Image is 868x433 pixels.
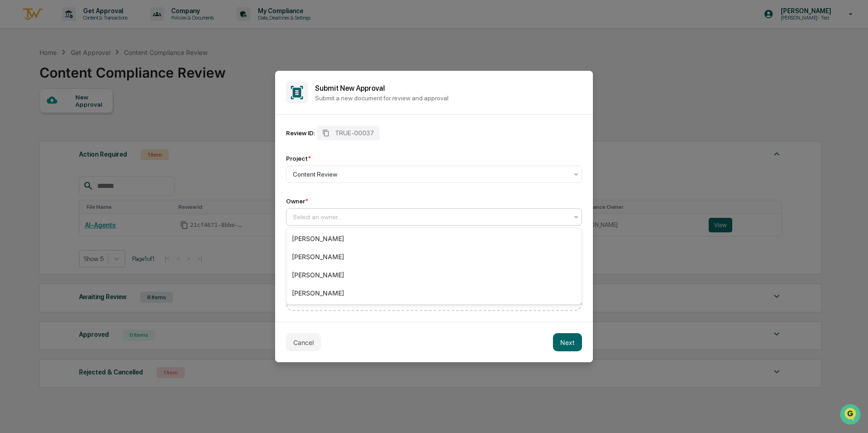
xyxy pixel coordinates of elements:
[75,114,113,123] span: Attestations
[5,128,61,144] a: 🔎Data Lookup
[62,111,116,127] a: 🗄️Attestations
[286,284,582,302] div: [PERSON_NAME]
[286,248,582,266] div: [PERSON_NAME]
[9,115,16,123] div: 🖐️
[286,266,582,284] div: [PERSON_NAME]
[9,133,16,140] div: 🔎
[5,111,62,127] a: 🖐️Preclearance
[90,154,110,161] span: Pylon
[18,132,57,141] span: Data Lookup
[64,153,110,161] a: Powered byPylon
[335,129,374,137] span: TRUE-00037
[286,155,311,162] div: Project
[315,84,582,93] h2: Submit New Approval
[9,69,25,86] img: 1746055101610-c473b297-6a78-478c-a979-82029cc54cd1
[315,94,582,102] p: Submit a new document for review and approval
[839,403,863,428] iframe: Open customer support
[286,333,321,351] button: Cancel
[31,79,115,86] div: We're available if you need us!
[286,230,582,248] div: [PERSON_NAME]
[286,129,315,137] div: Review ID:
[9,19,165,34] p: How can we help?
[18,114,59,123] span: Preclearance
[154,72,165,83] button: Start new chat
[286,197,308,205] div: Owner
[553,333,582,351] button: Next
[31,69,149,79] div: Start new chat
[66,115,73,123] div: 🗄️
